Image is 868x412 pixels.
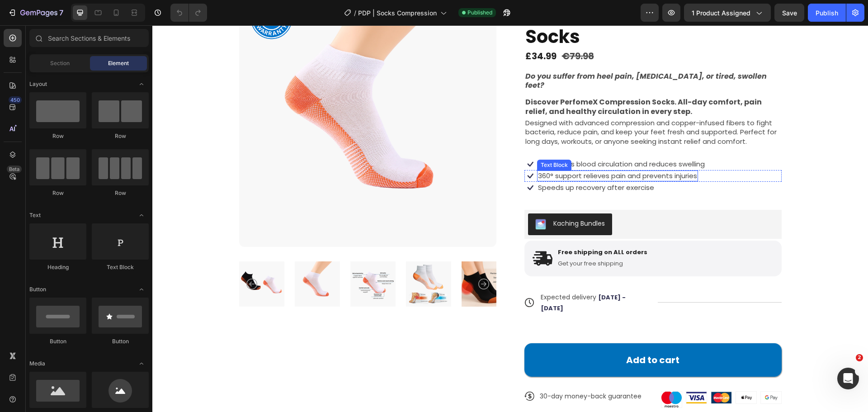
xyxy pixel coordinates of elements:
[684,4,771,22] button: 1 product assigned
[50,59,70,67] span: Section
[559,366,579,378] img: gempages_563912027286799371-7cf56f9a-76a1-405d-bd35-812144c67ff8.png
[29,132,86,140] div: Row
[326,253,337,264] button: Carousel Next Arrow
[29,337,86,346] div: Button
[92,189,149,197] div: Row
[774,4,804,22] button: Save
[134,356,149,371] span: Toggle open
[379,223,401,243] img: gempages_563912027286799371-a99fb0c3-3309-4cc9-9237-8b81f62a1cb2.svg
[7,166,22,173] div: Beta
[29,285,46,294] span: Button
[373,71,609,91] strong: Discover PerfomeX Compression Socks. All-day comfort, pain relief, and healthy circulation in eve...
[401,194,453,203] div: Kaching Bundles
[92,263,149,271] div: Text Block
[59,7,63,18] p: 7
[376,188,460,210] button: Kaching Bundles
[108,59,129,67] span: Element
[29,211,41,219] span: Text
[584,366,604,378] img: gempages_563912027286799371-b6c12c27-768c-414c-829c-1ceb21e3f8a8.png
[134,208,149,223] span: Toggle open
[152,25,868,412] iframe: Design area
[134,282,149,297] span: Toggle open
[808,4,846,22] button: Publish
[373,93,624,121] span: Designed with advanced compression and copper-infused fibers to fight bacteria, reduce pain, and ...
[410,24,442,37] strong: €79.98
[29,360,45,368] span: Media
[29,189,86,197] div: Row
[354,8,356,18] span: /
[387,367,489,375] p: 30-day money-back guarantee
[92,337,149,346] div: Button
[386,134,552,143] span: Stimulates blood circulation and reduces swelling
[372,24,405,38] div: £34.99
[474,329,527,341] div: Add to cart
[372,318,629,351] button: Add to cart
[134,77,149,91] span: Toggle open
[534,366,554,378] img: gempages_563912027286799371-639334ff-2d4f-493c-a20a-fdbda104dafa.png
[386,146,545,155] span: 360° support relieves pain and prevents injuries
[692,8,750,18] span: 1 product assigned
[609,366,629,378] img: gempages_563912027286799371-6f4c3a1e-5843-4f3c-b847-6efff4a6842e.png
[29,80,47,88] span: Layout
[388,267,444,276] span: Expected delivery
[4,4,67,22] button: 7
[373,46,614,66] strong: Do you suffer from heel pain, [MEDICAL_DATA], or tired, swollen feet?
[387,136,417,144] div: Text Block
[386,157,502,167] span: Speeds up recovery after exercise
[388,268,473,287] span: [DATE] - [DATE]
[358,8,437,18] span: PDP | Socks Compression
[92,132,149,140] div: Row
[406,235,495,242] p: Get your free shipping
[29,29,149,47] input: Search Sections & Elements
[856,354,863,361] span: 2
[29,263,86,271] div: Heading
[837,368,859,389] iframe: Intercom live chat
[383,194,394,204] img: KachingBundles.png
[9,96,22,104] div: 450
[467,9,492,17] span: Published
[782,9,797,17] span: Save
[816,8,838,18] div: Publish
[170,4,207,22] div: Undo/Redo
[509,366,529,382] img: gempages_563912027286799371-11e9677e-5c60-474e-bc40-bfc34b75093b.svg
[406,223,495,231] p: Free shipping on ALL orders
